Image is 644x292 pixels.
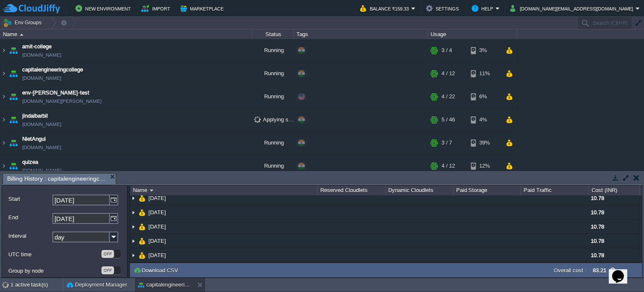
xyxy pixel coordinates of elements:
[360,3,411,13] button: Balance ₹159.33
[0,62,7,85] img: AMDAwAAAACH5BAEAAAAALAAAAAABAAEAAAICRAEAOw==
[8,195,52,203] label: Start
[591,238,604,244] span: 10.78
[148,223,167,230] a: [DATE]
[294,29,428,39] div: Tags
[252,62,294,85] div: Running
[441,108,455,131] div: 5 / 46
[8,62,19,85] img: AMDAwAAAACH5BAEAAAAALAAAAAABAAEAAAICRAEAOw==
[252,39,294,62] div: Running
[150,189,153,192] img: AMDAwAAAACH5BAEAAAAALAAAAAABAAEAAAICRAEAOw==
[180,3,226,13] button: Marketplace
[591,209,604,216] span: 10.78
[8,85,19,108] img: AMDAwAAAACH5BAEAAAAALAAAAAABAAEAAAICRAEAOw==
[130,234,137,248] img: AMDAwAAAACH5BAEAAAAALAAAAAABAAEAAAICRAEAOw==
[591,224,604,230] span: 10.78
[130,220,137,234] img: AMDAwAAAACH5BAEAAAAALAAAAAABAAEAAAICRAEAOw==
[8,155,19,177] img: AMDAwAAAACH5BAEAAAAALAAAAAABAAEAAAICRAEAOw==
[133,266,181,274] button: Download CSV
[8,266,101,275] label: Group by node
[148,195,167,202] a: [DATE]
[428,29,517,39] div: Usage
[3,3,60,14] img: CloudJiffy
[441,155,455,177] div: 4 / 12
[22,66,83,74] a: capitalengineeringcollege
[426,3,461,13] button: Settings
[7,174,108,184] span: Billing History : capitalengineeringcollege
[252,85,294,108] div: Running
[22,158,38,166] a: quizea
[141,3,173,13] button: Import
[441,132,452,154] div: 3 / 7
[8,39,19,62] img: AMDAwAAAACH5BAEAAAAALAAAAAABAAEAAAICRAEAOw==
[3,17,44,29] button: Env Groups
[554,267,587,274] label: Overall cost :
[591,195,604,201] span: 10.78
[148,209,167,216] a: [DATE]
[75,3,133,13] button: New Environment
[8,108,19,131] img: AMDAwAAAACH5BAEAAAAALAAAAAABAAEAAAICRAEAOw==
[131,185,317,195] div: Name
[471,108,498,131] div: 4%
[22,51,61,59] a: [DOMAIN_NAME]
[589,185,639,195] div: Cost (INR)
[130,191,137,205] img: AMDAwAAAACH5BAEAAAAALAAAAAABAAEAAAICRAEAOw==
[8,132,19,154] img: AMDAwAAAACH5BAEAAAAALAAAAAABAAEAAAICRAEAOw==
[254,116,310,123] span: Applying settings...
[148,237,167,245] a: [DATE]
[471,39,498,62] div: 3%
[441,62,455,85] div: 4 / 12
[139,234,145,248] img: AMDAwAAAACH5BAEAAAAALAAAAAABAAEAAAICRAEAOw==
[471,85,498,108] div: 6%
[386,185,453,195] div: Dynamic Cloudlets
[22,74,61,82] a: [DOMAIN_NAME]
[8,250,101,259] label: UTC time
[522,185,589,195] div: Paid Traffic
[139,220,145,234] img: AMDAwAAAACH5BAEAAAAALAAAAAABAAEAAAICRAEAOw==
[252,29,293,39] div: Status
[471,62,498,85] div: 11%
[22,97,101,105] a: [DOMAIN_NAME][PERSON_NAME]
[472,3,496,13] button: Help
[8,231,52,240] label: Interval
[471,132,498,154] div: 39%
[1,29,252,39] div: Name
[101,266,114,274] div: OFF
[22,135,46,143] a: NietAngul
[591,252,604,258] span: 10.78
[22,143,61,152] a: [DOMAIN_NAME]
[471,155,498,177] div: 12%
[139,248,145,262] img: AMDAwAAAACH5BAEAAAAALAAAAAABAAEAAAICRAEAOw==
[441,39,452,62] div: 3 / 4
[139,191,145,205] img: AMDAwAAAACH5BAEAAAAALAAAAAABAAEAAAICRAEAOw==
[148,252,167,259] a: [DATE]
[510,3,636,13] button: [DOMAIN_NAME][EMAIL_ADDRESS][DOMAIN_NAME]
[441,85,455,108] div: 4 / 22
[454,185,521,195] div: Paid Storage
[138,281,191,289] button: capitalengineeringcollege
[593,267,606,274] label: 83.21
[130,205,137,219] img: AMDAwAAAACH5BAEAAAAALAAAAAABAAEAAAICRAEAOw==
[0,39,7,62] img: AMDAwAAAACH5BAEAAAAALAAAAAABAAEAAAICRAEAOw==
[22,120,61,129] a: [DOMAIN_NAME]
[0,132,7,154] img: AMDAwAAAACH5BAEAAAAALAAAAAABAAEAAAICRAEAOw==
[130,248,137,262] img: AMDAwAAAACH5BAEAAAAALAAAAAABAAEAAAICRAEAOw==
[252,155,294,177] div: Running
[22,89,89,97] a: env-[PERSON_NAME]-test
[22,112,48,120] a: jindalbarbil
[609,258,636,284] iframe: chat widget
[0,155,7,177] img: AMDAwAAAACH5BAEAAAAALAAAAAABAAEAAAICRAEAOw==
[10,278,63,292] div: 1 active task(s)
[8,213,52,222] label: End
[101,250,114,258] div: OFF
[22,42,52,51] a: amit-college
